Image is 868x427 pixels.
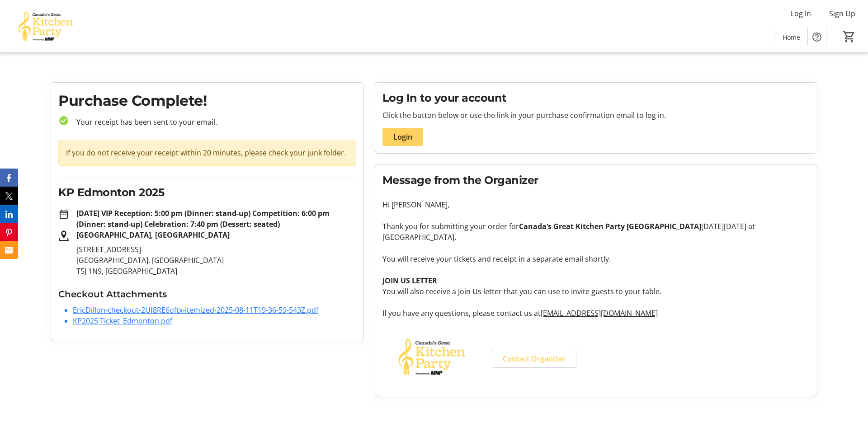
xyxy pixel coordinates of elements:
[382,329,481,385] img: Canada’s Great Kitchen Party logo
[58,90,356,112] h1: Purchase Complete!
[503,353,566,364] span: Contact Organizer
[76,244,356,277] p: [STREET_ADDRESS] [GEOGRAPHIC_DATA], [GEOGRAPHIC_DATA] T5J 1N9, [GEOGRAPHIC_DATA]
[73,316,172,326] a: KP2025 Ticket_Edmonton.pdf
[822,6,863,21] button: Sign Up
[841,28,857,45] button: Cart
[382,110,810,121] p: Click the button below or use the link in your purchase confirmation email to log in.
[76,208,330,229] strong: [DATE] VIP Reception: 5:00 pm (Dinner: stand-up) Competition: 6:00 pm (Dinner: stand-up) Celebrat...
[5,4,86,49] img: Canada’s Great Kitchen Party's Logo
[393,131,412,142] span: Login
[58,140,356,166] div: If you do not receive your receipt within 20 minutes, please check your junk folder.
[382,199,810,210] p: Hi [PERSON_NAME],
[783,6,818,21] button: Log In
[829,8,855,19] span: Sign Up
[519,221,701,231] strong: Canada’s Great Kitchen Party [GEOGRAPHIC_DATA]
[492,350,576,368] a: Contact Organizer
[69,117,356,127] p: Your receipt has been sent to your email.
[382,253,810,264] p: You will receive your tickets and receipt in a separate email shortly.
[76,230,230,240] strong: [GEOGRAPHIC_DATA], [GEOGRAPHIC_DATA]
[783,33,800,42] span: Home
[58,115,69,126] mat-icon: check_circle
[58,209,69,220] mat-icon: date_range
[382,128,423,146] button: Login
[791,8,811,19] span: Log In
[541,308,658,318] u: [EMAIL_ADDRESS][DOMAIN_NAME]
[382,276,437,286] u: JOIN US LETTER
[382,172,810,188] h2: Message from the Organizer
[382,286,810,297] p: You will also receive a Join Us letter that you can use to invite guests to your table.
[808,28,826,46] button: Help
[382,90,810,106] h2: Log In to your account
[382,308,810,319] p: If you have any questions, please contact us at
[58,184,356,201] h2: KP Edmonton 2025
[58,287,356,301] h3: Checkout Attachments
[73,305,318,315] a: EricDillon-checkout-2Uf8RE6oftx-itemized-2025-08-11T19-36-59-543Z.pdf
[775,29,807,46] a: Home
[382,221,810,243] p: Thank you for submitting your order for [DATE][DATE] at [GEOGRAPHIC_DATA].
